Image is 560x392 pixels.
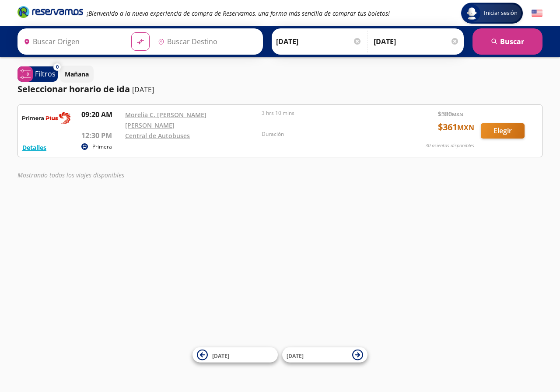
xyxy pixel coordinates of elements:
button: Detalles [22,143,46,152]
i: Brand Logo [17,5,83,18]
small: MXN [457,123,474,132]
span: [DATE] [287,352,304,359]
button: [DATE] [192,347,278,363]
p: 09:20 AM [81,109,121,120]
a: Morelia C. [PERSON_NAME] [PERSON_NAME] [125,111,206,129]
input: Opcional [374,31,459,52]
a: Central de Autobuses [125,132,190,140]
span: $ 361 [438,121,474,134]
p: [DATE] [132,84,154,95]
span: Iniciar sesión [480,9,521,17]
span: $ 380 [438,109,463,118]
button: 0Filtros [17,66,58,82]
img: RESERVAMOS [22,109,70,127]
span: 0 [56,63,59,71]
button: English [532,8,542,19]
p: Duración [262,130,394,138]
p: Mañana [65,69,89,79]
input: Buscar Origen [20,31,124,52]
p: 12:30 PM [81,130,121,141]
input: Buscar Destino [154,31,259,52]
button: Mañana [60,66,94,83]
p: Seleccionar horario de ida [17,83,130,96]
button: Elegir [481,123,525,139]
p: Filtros [35,69,56,79]
em: ¡Bienvenido a la nueva experiencia de compra de Reservamos, una forma más sencilla de comprar tus... [87,9,390,17]
small: MXN [452,111,463,118]
em: Mostrando todos los viajes disponibles [17,171,124,179]
p: Primera [92,143,112,151]
button: Buscar [472,28,542,55]
a: Brand Logo [17,5,83,21]
span: [DATE] [212,352,229,359]
p: 30 asientos disponibles [425,142,474,149]
input: Elegir Fecha [276,31,362,52]
button: [DATE] [282,347,367,363]
p: 3 hrs 10 mins [262,109,394,117]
